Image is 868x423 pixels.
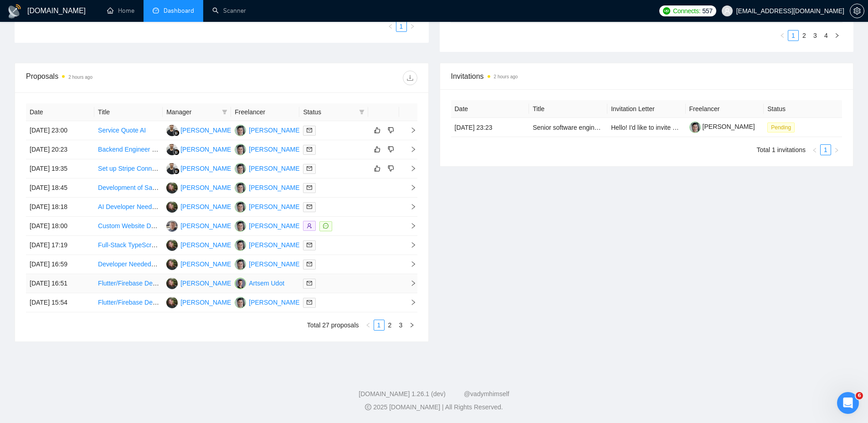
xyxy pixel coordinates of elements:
[385,21,396,32] button: left
[180,202,233,212] div: [PERSON_NAME]
[98,127,146,134] a: Service Quote AI
[166,126,233,133] a: FG[PERSON_NAME]
[249,125,301,135] div: [PERSON_NAME]
[94,198,163,217] td: AI Developer Needed to Implement AI Powered Agents for Dental and Cosmetic Clinics
[26,121,94,140] td: [DATE] 23:00
[26,198,94,217] td: [DATE] 18:18
[388,165,394,172] span: dislike
[98,146,246,153] a: Backend Engineer for WhatsApp Business API MVP
[173,168,180,174] img: gigradar-bm.png
[235,201,246,213] img: YN
[451,118,529,137] td: [DATE] 23:23
[166,107,218,117] span: Manager
[235,259,246,270] img: YN
[403,184,416,191] span: right
[799,30,810,41] li: 2
[494,74,518,79] time: 2 hours ago
[799,31,809,41] a: 2
[403,204,416,210] span: right
[307,147,312,152] span: mail
[98,165,318,172] a: Set up Stripe Connect sub-account and integrate into Woocommerce website.
[26,71,221,85] div: Proposals
[249,144,301,154] div: [PERSON_NAME]
[180,183,233,193] div: [PERSON_NAME]
[235,183,301,191] a: YN[PERSON_NAME]
[533,124,678,131] a: Senior software engineer- AI integration experience
[307,280,312,286] span: mail
[307,204,312,209] span: mail
[235,222,301,229] a: YN[PERSON_NAME]
[406,320,417,331] button: right
[809,144,820,155] button: left
[396,320,406,330] a: 3
[374,320,384,330] a: 1
[26,103,94,121] th: Date
[363,320,374,331] li: Previous Page
[832,30,842,41] li: Next Page
[834,148,839,153] span: right
[395,320,406,331] li: 3
[832,30,842,41] button: right
[686,100,764,118] th: Freelancer
[98,203,344,210] a: AI Developer Needed to Implement AI Powered Agents for Dental and Cosmetic Clinics
[407,21,418,32] li: Next Page
[837,392,859,414] iframe: Intercom live chat
[821,145,831,155] a: 1
[166,163,178,174] img: FG
[235,220,246,232] img: YN
[374,165,380,172] span: like
[689,122,701,133] img: c1Tebym3BND9d52IcgAhOjDIggZNrr93DrArCnDDhQCo9DNa2fMdUdlKkX3cX7l7jn
[166,201,178,213] img: HH
[374,146,380,153] span: like
[180,259,233,269] div: [PERSON_NAME]
[689,123,755,130] a: [PERSON_NAME]
[173,149,180,155] img: gigradar-bm.png
[407,21,418,32] button: right
[180,144,233,154] div: [PERSON_NAME]
[663,7,670,15] img: upwork-logo.png
[166,144,178,155] img: FG
[7,4,22,19] img: logo
[98,241,261,249] a: Full-Stack TypeScript Engineer (Next.js / AWS / Postgres)
[180,240,233,250] div: [PERSON_NAME]
[235,298,301,306] a: YN[PERSON_NAME]
[235,164,301,172] a: YN[PERSON_NAME]
[673,6,700,16] span: Connects:
[385,320,395,330] a: 2
[451,71,842,82] span: Invitations
[166,203,233,210] a: HH[PERSON_NAME]
[403,71,417,85] button: download
[850,7,864,15] a: setting
[812,148,817,153] span: left
[809,144,820,155] li: Previous Page
[220,105,229,119] span: filter
[212,7,246,15] a: searchScanner
[374,127,380,134] span: like
[850,7,864,15] span: setting
[26,217,94,236] td: [DATE] 18:00
[173,130,180,136] img: gigradar-bm.png
[607,100,686,118] th: Invitation Letter
[403,165,416,172] span: right
[166,260,233,267] a: HH[PERSON_NAME]
[403,223,416,229] span: right
[788,31,798,41] a: 1
[385,125,396,136] button: dislike
[410,24,415,29] span: right
[307,300,312,305] span: mail
[406,320,417,331] li: Next Page
[396,21,407,32] li: 1
[180,297,233,307] div: [PERSON_NAME]
[307,261,312,267] span: mail
[180,221,233,231] div: [PERSON_NAME]
[385,144,396,155] button: dislike
[249,202,301,212] div: [PERSON_NAME]
[249,163,301,173] div: [PERSON_NAME]
[388,24,393,29] span: left
[767,123,798,131] a: Pending
[777,30,788,41] button: left
[94,255,163,274] td: Developer Needed for Soup Kitchen Booking Platform
[821,31,831,41] a: 4
[235,144,246,155] img: YN
[307,223,312,229] span: user-add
